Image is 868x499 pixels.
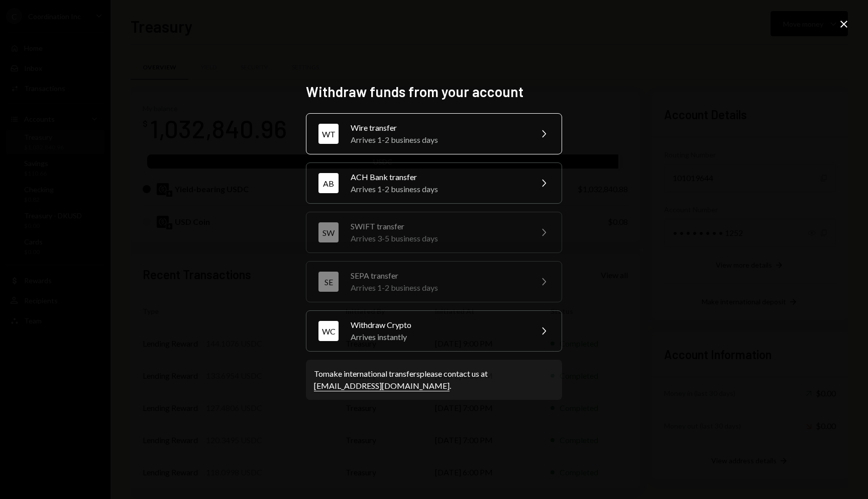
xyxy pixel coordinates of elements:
[318,321,339,341] div: WC
[351,134,525,146] div: Arrives 1-2 business days
[351,183,525,195] div: Arrives 1-2 business days
[318,272,339,292] div: SE
[306,310,562,352] button: WCWithdraw CryptoArrives instantly
[306,113,562,154] button: WTWire transferArrives 1-2 business days
[351,220,525,232] div: SWIFT transfer
[314,381,450,391] a: [EMAIL_ADDRESS][DOMAIN_NAME]
[306,162,562,204] button: ABACH Bank transferArrives 1-2 business days
[318,222,339,242] div: SW
[351,171,525,183] div: ACH Bank transfer
[351,270,525,282] div: SEPA transfer
[306,82,562,102] h2: Withdraw funds from your account
[351,331,525,343] div: Arrives instantly
[351,319,525,331] div: Withdraw Crypto
[314,368,554,392] div: To make international transfers please contact us at .
[351,232,525,244] div: Arrives 3-5 business days
[318,124,339,144] div: WT
[318,173,339,193] div: AB
[306,261,562,302] button: SESEPA transferArrives 1-2 business days
[351,122,525,134] div: Wire transfer
[306,212,562,253] button: SWSWIFT transferArrives 3-5 business days
[351,282,525,294] div: Arrives 1-2 business days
